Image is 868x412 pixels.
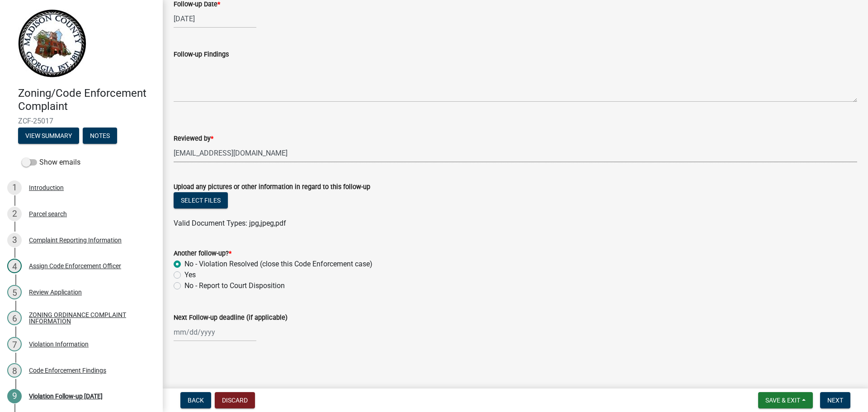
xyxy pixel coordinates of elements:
div: Violation Information [29,341,89,347]
button: Notes [83,128,117,144]
label: Next Follow-up deadline (if applicable) [174,315,288,321]
label: Yes [184,270,196,280]
wm-modal-confirm: Summary [18,133,79,140]
div: 2 [7,207,22,221]
label: Follow-up Date [174,1,220,8]
span: Back [188,397,204,404]
span: Save & Exit [765,397,800,404]
div: 1 [7,180,22,195]
div: 6 [7,311,22,325]
div: 7 [7,337,22,351]
div: Parcel search [29,211,67,217]
label: No - Report to Court Disposition [184,280,285,291]
label: No - Violation Resolved (close this Code Enforcement case) [184,259,373,270]
label: Another follow-up? [174,251,231,257]
label: Show emails [22,157,80,168]
button: Select files [174,192,228,208]
div: Violation Follow-up [DATE] [29,393,103,399]
wm-modal-confirm: Notes [83,133,117,140]
label: Reviewed by [174,136,213,142]
span: Next [827,397,843,404]
h4: Zoning/Code Enforcement Complaint [18,87,156,113]
button: View Summary [18,128,79,144]
input: mm/dd/yyyy [174,9,256,28]
button: Back [180,392,211,408]
div: Complaint Reporting Information [29,237,122,243]
input: mm/dd/yyyy [174,323,256,341]
div: ZONING ORDINANCE COMPLAINT INFORMATION [29,312,148,324]
div: Review Application [29,289,82,295]
span: Valid Document Types: jpg,jpeg,pdf [174,219,286,227]
button: Save & Exit [758,392,813,408]
div: 5 [7,285,22,299]
button: Next [820,392,850,408]
span: ZCF-25017 [18,117,145,125]
label: Upload any pictures or other information in regard to this follow-up [174,184,370,190]
div: Assign Code Enforcement Officer [29,263,121,269]
div: 4 [7,259,22,273]
div: 8 [7,363,22,378]
div: Introduction [29,185,64,191]
div: Code Enforcement Findings [29,367,106,374]
img: Madison County, Georgia [18,9,86,77]
label: Follow-up Findings [174,52,229,58]
div: 9 [7,389,22,403]
div: 3 [7,233,22,247]
button: Discard [215,392,255,408]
